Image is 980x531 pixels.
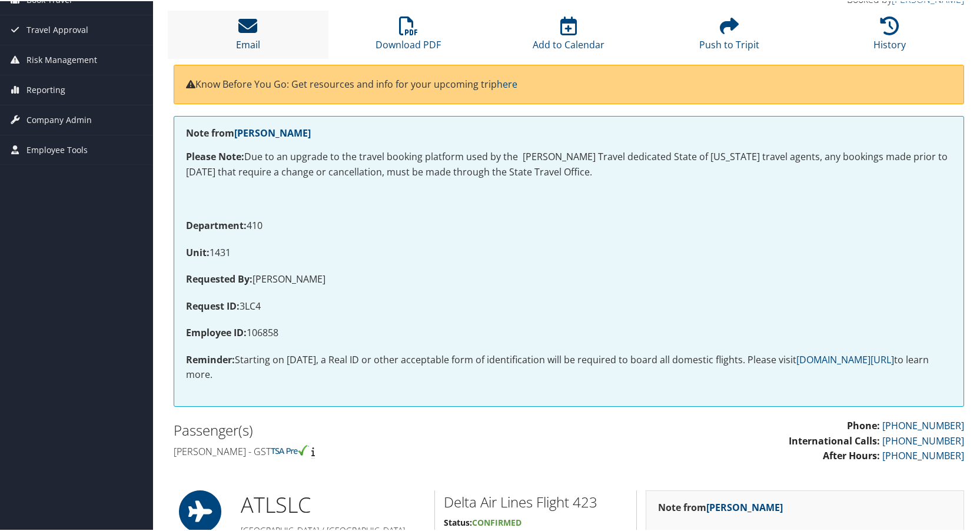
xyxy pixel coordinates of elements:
strong: International Calls: [789,433,880,446]
strong: Unit: [186,245,210,258]
strong: After Hours: [823,448,880,461]
p: 410 [186,217,952,233]
p: 106858 [186,324,952,340]
span: Risk Management [26,44,97,74]
h1: ATL SLC [241,489,425,519]
a: [PERSON_NAME] [234,125,311,138]
a: [PERSON_NAME] [706,500,783,513]
strong: Employee ID: [186,325,247,338]
h2: Passenger(s) [174,419,560,439]
p: Due to an upgrade to the travel booking platform used by the [PERSON_NAME] Travel dedicated State... [186,148,952,178]
strong: Note from [186,125,311,138]
p: Starting on [DATE], a Real ID or other acceptable form of identification will be required to boar... [186,351,952,381]
p: 3LC4 [186,298,952,313]
a: Push to Tripit [699,22,759,50]
strong: Requested By: [186,271,253,284]
a: Download PDF [376,22,441,50]
strong: Note from [658,500,783,513]
a: History [873,22,906,50]
img: tsa-precheck.png [271,444,309,454]
p: [PERSON_NAME] [186,271,952,286]
strong: Phone: [847,418,880,431]
strong: Request ID: [186,298,240,311]
h4: [PERSON_NAME] - GST [174,444,560,457]
a: Email [236,22,260,50]
a: [PHONE_NUMBER] [882,448,964,461]
span: Confirmed [472,516,521,527]
strong: Please Note: [186,149,244,162]
a: [DOMAIN_NAME][URL] [796,352,894,365]
strong: Reminder: [186,352,235,365]
p: 1431 [186,244,952,260]
a: here [497,77,517,89]
span: Travel Approval [26,14,88,44]
strong: Department: [186,218,247,231]
p: Know Before You Go: Get resources and info for your upcoming trip [186,76,952,91]
span: Employee Tools [26,134,88,164]
a: [PHONE_NUMBER] [882,418,964,431]
h2: Delta Air Lines Flight 423 [444,491,627,511]
span: Company Admin [26,104,92,134]
a: [PHONE_NUMBER] [882,433,964,446]
a: Add to Calendar [533,22,604,50]
strong: Status: [444,516,472,527]
span: Reporting [26,74,65,104]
